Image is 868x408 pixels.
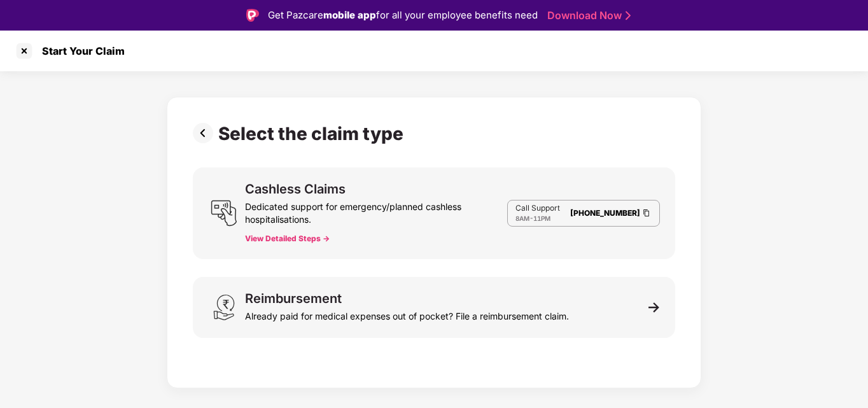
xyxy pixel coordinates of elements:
[245,292,342,305] div: Reimbursement
[245,234,330,244] button: View Detailed Steps ->
[34,45,125,57] div: Start Your Claim
[211,294,237,321] img: svg+xml;base64,PHN2ZyB3aWR0aD0iMjQiIGhlaWdodD0iMzEiIHZpZXdCb3g9IjAgMCAyNCAzMSIgZmlsbD0ibm9uZSIgeG...
[323,9,376,21] strong: mobile app
[245,195,507,226] div: Dedicated support for emergency/planned cashless hospitalisations.
[218,123,409,144] div: Select the claim type
[641,208,652,218] img: Clipboard Icon
[268,8,538,23] div: Get Pazcare for all your employee benefits need
[547,9,627,22] a: Download Now
[245,183,346,195] div: Cashless Claims
[648,302,660,313] img: svg+xml;base64,PHN2ZyB3aWR0aD0iMTEiIGhlaWdodD0iMTEiIHZpZXdCb3g9IjAgMCAxMSAxMSIgZmlsbD0ibm9uZSIgeG...
[515,215,529,222] span: 8AM
[211,200,237,227] img: svg+xml;base64,PHN2ZyB3aWR0aD0iMjQiIGhlaWdodD0iMjUiIHZpZXdCb3g9IjAgMCAyNCAyNSIgZmlsbD0ibm9uZSIgeG...
[193,123,218,143] img: svg+xml;base64,PHN2ZyBpZD0iUHJldi0zMngzMiIgeG1sbnM9Imh0dHA6Ly93d3cudzMub3JnLzIwMDAvc3ZnIiB3aWR0aD...
[515,203,560,213] p: Call Support
[533,215,550,222] span: 11PM
[245,305,569,323] div: Already paid for medical expenses out of pocket? File a reimbursement claim.
[570,208,640,218] a: [PHONE_NUMBER]
[626,9,631,22] img: Stroke
[246,9,259,22] img: Logo
[515,213,560,223] div: -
